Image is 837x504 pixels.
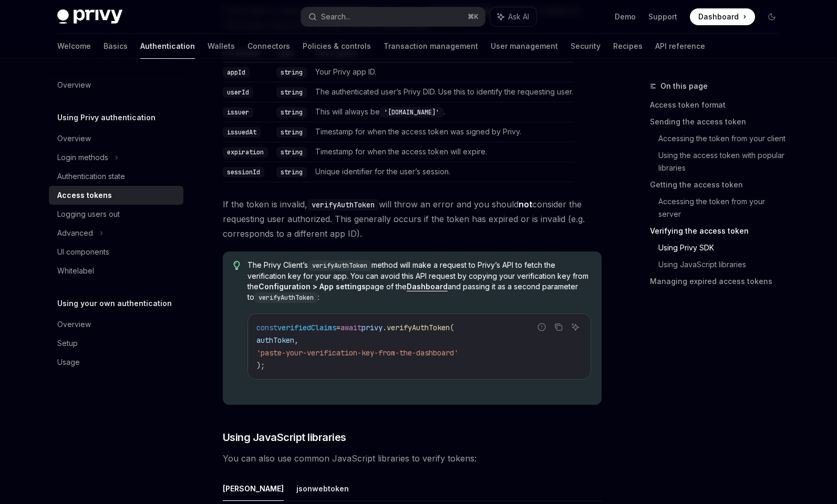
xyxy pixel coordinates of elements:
[311,102,573,122] td: This will always be .
[49,353,183,372] a: Usage
[57,111,156,124] h5: Using Privy authentication
[276,147,307,157] code: string
[535,320,549,334] button: Report incorrect code
[259,282,366,291] strong: Configuration > App settings
[690,8,755,25] a: Dashboard
[49,129,183,148] a: Overview
[490,7,536,26] button: Ask AI
[223,476,284,501] button: [PERSON_NAME]
[407,282,448,291] a: Dashboard
[223,107,253,118] code: issuer
[615,12,636,22] a: Demo
[296,476,349,501] button: jsonwebtoken
[57,132,91,145] div: Overview
[311,142,573,162] td: Timestamp for when the access token will expire.
[387,323,450,332] span: verifyAuthToken
[294,335,298,345] span: ,
[380,107,443,118] code: '[DOMAIN_NAME]'
[276,127,307,138] code: string
[519,199,532,209] strong: not
[311,82,573,102] td: The authenticated user’s Privy DID. Use this to identify the requesting user.
[308,260,371,271] code: verifyAuthToken
[613,34,643,59] a: Recipes
[361,323,383,332] span: privy
[658,239,789,256] a: Using Privy SDK
[571,34,601,59] a: Security
[223,430,346,445] span: Using JavaScript libraries
[57,246,109,258] div: UI components
[57,337,78,350] div: Setup
[277,323,336,332] span: verifiedClaims
[49,315,183,334] a: Overview
[276,167,307,177] code: string
[407,282,448,291] strong: Dashboard
[650,113,789,130] a: Sending the access token
[247,34,290,59] a: Connectors
[303,34,371,59] a: Policies & controls
[698,12,739,22] span: Dashboard
[57,170,125,183] div: Authentication state
[256,348,458,358] span: 'paste-your-verification-key-from-the-dashboard'
[223,451,602,466] span: You can also use common JavaScript libraries to verify tokens:
[276,107,307,118] code: string
[57,318,91,331] div: Overview
[491,34,558,59] a: User management
[247,260,591,303] span: The Privy Client’s method will make a request to Privy’s API to fetch the verification key for yo...
[276,67,307,78] code: string
[307,199,379,211] code: verifyAuthToken
[650,223,789,239] a: Verifying the access token
[650,176,789,193] a: Getting the access token
[49,76,183,94] a: Overview
[552,320,565,334] button: Copy the contents from the code block
[233,261,241,270] svg: Tip
[49,243,183,261] a: UI components
[57,356,80,369] div: Usage
[57,189,112,202] div: Access tokens
[301,7,485,26] button: Search...⌘K
[57,151,108,164] div: Login methods
[311,162,573,182] td: Unique identifier for the user’s session.
[256,361,265,370] span: );
[49,167,183,186] a: Authentication state
[57,265,94,277] div: Whitelabel
[49,334,183,353] a: Setup
[336,323,340,332] span: =
[57,227,93,239] div: Advanced
[208,34,235,59] a: Wallets
[658,130,789,147] a: Accessing the token from your client
[658,256,789,273] a: Using JavaScript libraries
[658,193,789,223] a: Accessing the token from your server
[648,12,677,22] a: Support
[254,292,318,303] code: verifyAuthToken
[321,10,350,23] div: Search...
[658,147,789,176] a: Using the access token with popular libraries
[450,323,454,332] span: (
[57,9,122,24] img: dark logo
[660,80,708,92] span: On this page
[57,297,172,310] h5: Using your own authentication
[49,205,183,224] a: Logging users out
[223,197,602,241] span: If the token is invalid, will throw an error and you should consider the requesting user authoriz...
[223,87,253,98] code: userId
[49,186,183,205] a: Access tokens
[276,87,307,98] code: string
[57,79,91,91] div: Overview
[223,67,250,78] code: appId
[49,261,183,280] a: Whitelabel
[311,122,573,142] td: Timestamp for when the access token was signed by Privy.
[223,127,261,138] code: issuedAt
[340,323,361,332] span: await
[256,323,277,332] span: const
[104,34,128,59] a: Basics
[655,34,705,59] a: API reference
[223,167,264,177] code: sessionId
[57,208,120,220] div: Logging users out
[223,147,268,157] code: expiration
[57,34,91,59] a: Welcome
[650,97,789,113] a: Access token format
[468,13,479,21] span: ⌘ K
[256,335,294,345] span: authToken
[508,12,529,22] span: Ask AI
[140,34,195,59] a: Authentication
[384,34,478,59] a: Transaction management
